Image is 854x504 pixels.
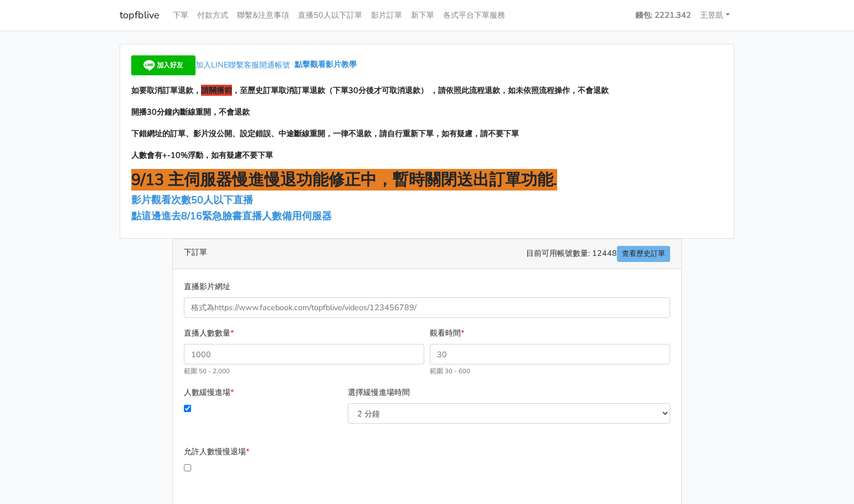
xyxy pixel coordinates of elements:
[526,246,670,262] span: 目前可用帳號數量: 12448
[430,344,670,364] input: 30
[131,169,557,191] span: 9/13 主伺服器慢進慢退功能修正中，暫時關閉送出訂單功能.
[294,4,367,26] a: 直播50人以下訂單
[168,4,193,26] a: 下單
[617,246,670,262] a: 查看歷史訂單
[184,386,234,399] label: 人數緩慢進場
[120,4,160,26] a: topfblive
[131,85,201,96] span: 如要取消訂單退款，
[184,297,670,318] input: 格式為https://www.facebook.com/topfblive/videos/123456789/
[635,9,691,20] strong: 錢包: 2221.342
[131,150,273,161] span: 人數會有+-10%浮動，如有疑慮不要下單
[184,327,234,340] label: 直播人數數量
[191,193,256,207] a: 50人以下直播
[173,239,681,269] div: 下訂單
[191,193,253,207] span: 50人以下直播
[184,280,230,293] label: 直播影片網址
[430,327,464,340] label: 觀看時間
[184,445,249,458] label: 允許人數慢慢退場
[131,193,191,207] a: 影片觀看次數
[184,367,230,376] small: 範圍 50 - 2,000
[131,55,196,75] img: 加入好友
[131,209,332,223] a: 點這邊進去8/16緊急臉書直播人數備用伺服器
[131,59,295,70] a: 加入LINE聯繫客服開通帳號
[131,106,250,117] span: 開播30分鐘內斷線重開，不會退款
[407,4,439,26] a: 新下單
[131,128,519,139] span: 下錯網址的訂單、影片沒公開、設定錯誤、中途斷線重開，一律不退款，請自行重新下單，如有疑慮，請不要下單
[439,4,510,26] a: 各式平台下單服務
[201,85,232,96] span: 請關播前
[233,4,294,26] a: 聯繫&注意事項
[196,59,290,70] span: 加入LINE聯繫客服開通帳號
[295,59,357,70] a: 點擊觀看影片教學
[367,4,407,26] a: 影片訂單
[184,344,424,364] input: 1000
[232,85,609,96] span: ，至歷史訂單取消訂單退款（下單30分後才可取消退款） ，請依照此流程退款，如未依照流程操作，不會退款
[193,4,233,26] a: 付款方式
[348,386,410,399] label: 選擇緩慢進場時間
[430,367,470,376] small: 範圍 30 - 600
[631,4,696,26] a: 錢包: 2221.342
[696,4,734,26] a: 王昱凱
